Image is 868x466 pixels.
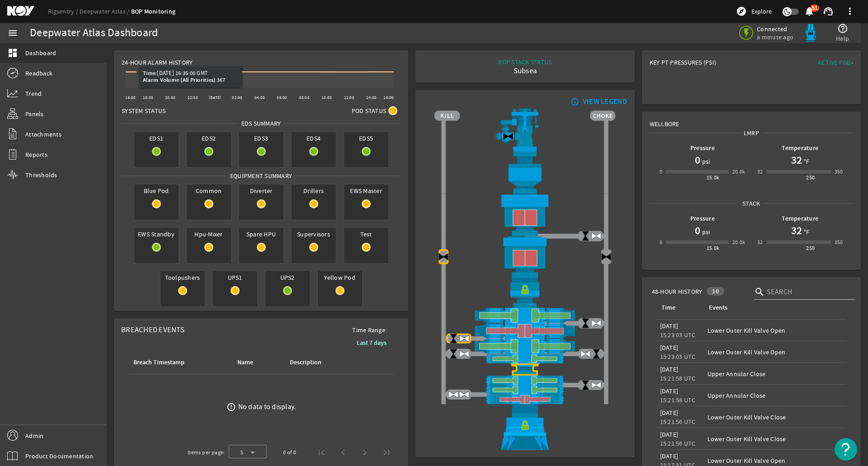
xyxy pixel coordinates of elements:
text: [DATE] [209,95,222,100]
text: 06:00 [277,95,287,100]
div: Deepwater Atlas Dashboard [30,28,158,38]
span: Diverter [239,184,283,197]
a: Rigsentry [48,7,80,15]
mat-icon: menu [7,28,18,38]
span: Connected [757,25,795,33]
span: Attachments [25,130,61,139]
div: 15.0k [707,244,720,253]
b: Pressure [690,214,715,223]
span: EDS5 [344,132,388,145]
text: 18:00 [143,95,153,100]
div: Subsea [498,66,552,75]
div: VIEW LEGEND [583,97,627,106]
img: ValveClose.png [580,231,591,241]
img: ValveOpen.png [459,348,470,359]
span: Spare HPU [239,228,283,240]
a: BOP Monitoring [131,7,176,16]
span: 24-Hour Alarm History [122,58,193,67]
div: 10 [707,287,724,296]
img: Valve2Close.png [503,131,514,142]
img: RiserAdapter.png [434,108,615,151]
div: 20.0k [732,167,745,176]
span: Supervisors [292,228,336,240]
legacy-datetime-component: 15:21:58 UTC [660,396,696,404]
div: No data to display. [238,402,296,411]
span: EDS1 [134,132,179,145]
img: ValveOpen.png [591,231,602,241]
span: Admin [25,431,43,440]
span: Common [187,184,231,197]
mat-icon: support_agent [823,6,834,17]
div: 20.0k [732,238,745,247]
img: ShearRamOpen.png [434,308,615,323]
input: Search [767,287,848,297]
img: LowerAnnularClose.png [434,236,615,278]
span: Hpu-Mixer [187,228,231,240]
div: 0 [660,238,662,247]
img: PipeRamOpen.png [434,354,615,363]
span: Equipment Summary [227,171,295,180]
b: Temperature [782,214,818,223]
span: EDS2 [187,132,231,145]
text: 04:00 [255,95,265,100]
div: 350 [835,238,843,247]
legacy-datetime-component: 15:23:03 UTC [660,353,696,361]
img: ValveClose.png [448,348,459,359]
legacy-datetime-component: [DATE] [660,344,679,352]
text: 10:00 [321,95,332,100]
span: Help [836,34,849,43]
div: Description [288,358,353,367]
div: 15.0k [707,173,720,182]
text: 14:00 [366,95,377,100]
span: psi [700,227,710,236]
button: Last 7 days [349,334,394,351]
span: EWS Standby [134,228,179,240]
div: 0 of 0 [283,448,296,457]
mat-icon: notifications [804,6,815,17]
span: EDS4 [292,132,336,145]
span: Time Range: [345,325,394,334]
img: Valve2Close.png [601,251,612,262]
img: ValveOpen.png [580,348,591,359]
img: RiserConnectorLock.png [434,278,615,308]
span: Yellow Pod [318,271,362,284]
mat-icon: explore [736,6,747,17]
mat-icon: info_outline [569,98,580,105]
span: 48-Hour History [652,287,703,296]
img: ValveOpen.png [591,380,602,391]
img: PipeRamClose.png [434,395,615,404]
span: Trend [25,89,42,98]
span: - [851,58,853,66]
img: ValveClose.png [591,348,602,359]
span: Panels [25,109,44,118]
b: Pressure [690,144,715,152]
span: Pod Status [352,106,387,115]
h1: 32 [791,223,802,238]
span: Blue Pod [134,184,179,197]
span: Dashboard [25,48,56,57]
span: Reports [25,150,47,159]
span: Readback [25,69,52,78]
img: ShearRamOpen.png [434,339,615,354]
legacy-datetime-component: [DATE] [660,409,679,417]
text: 20:00 [165,95,175,100]
img: ShearRamClose.png [434,323,615,339]
span: Active Pod [818,58,851,66]
text: 08:00 [299,95,310,100]
text: 22:00 [188,95,198,100]
text: 12:00 [344,95,354,100]
div: Breach Timestamp [132,358,225,367]
div: Lower Outer Kill Valve Close [708,434,843,443]
span: Product Documentation [25,452,93,461]
span: Stack [739,199,763,208]
div: 0 [660,167,662,176]
button: Open Resource Center [835,438,857,461]
span: °F [802,227,810,236]
div: Name [236,358,278,367]
span: Explore [751,7,772,16]
img: PipeRamOpen.png [434,376,615,385]
span: Breached Events [121,325,184,334]
img: ValveOpen.png [459,389,470,400]
legacy-datetime-component: [DATE] [660,452,679,460]
img: ValveOpen.png [459,333,470,344]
